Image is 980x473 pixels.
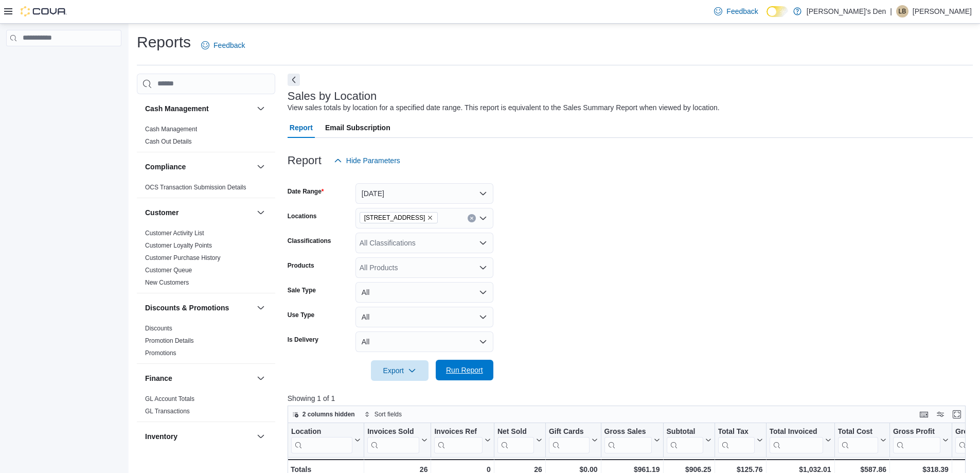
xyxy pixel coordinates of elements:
button: Hide Parameters [330,150,404,171]
a: New Customers [145,279,189,286]
button: Export [371,360,429,381]
div: Gross Profit [893,427,940,437]
span: Feedback [726,6,758,16]
a: GL Transactions [145,408,190,415]
div: Subtotal [666,427,703,453]
h3: Sales by Location [288,90,377,102]
a: OCS Transaction Submission Details [145,184,246,191]
div: Finance [137,393,275,422]
button: Enter fullscreen [951,408,963,421]
span: [STREET_ADDRESS] [364,213,425,223]
nav: Complex example [6,48,121,73]
h3: Inventory [145,431,177,442]
button: Next [288,74,300,86]
a: Feedback [710,1,762,22]
span: Run Report [446,365,483,375]
span: Promotions [145,349,176,357]
button: Gift Cards [549,427,598,453]
button: Remove 740A Fraser Ave from selection in this group [427,215,433,221]
button: [DATE] [355,183,493,204]
a: Customer Queue [145,267,192,274]
img: Cova [21,6,67,16]
button: Sort fields [360,408,406,421]
h3: Customer [145,207,179,218]
button: Location [291,427,361,453]
button: Customer [145,207,253,218]
div: Total Invoiced [769,427,823,453]
span: Sort fields [375,410,402,418]
span: OCS Transaction Submission Details [145,183,246,191]
button: Compliance [255,161,267,173]
div: Location [291,427,352,453]
span: Cash Management [145,125,197,133]
div: Gift Card Sales [549,427,590,453]
button: Gross Sales [604,427,660,453]
div: Invoices Sold [367,427,419,437]
div: Gross Sales [604,427,651,453]
button: All [355,331,493,352]
div: Total Tax [718,427,754,453]
label: Classifications [288,237,331,245]
button: Discounts & Promotions [255,302,267,314]
span: Customer Activity List [145,229,204,237]
button: All [355,307,493,327]
button: Total Invoiced [769,427,831,453]
div: Invoices Ref [434,427,482,453]
button: Open list of options [479,214,487,222]
label: Is Delivery [288,336,318,344]
span: Customer Queue [145,266,192,274]
div: Compliance [137,181,275,198]
span: Export [377,360,422,381]
button: Gross Profit [893,427,949,453]
label: Use Type [288,311,314,319]
span: Hide Parameters [346,155,400,166]
button: Cash Management [255,102,267,115]
h3: Discounts & Promotions [145,303,229,313]
a: Discounts [145,325,172,332]
h1: Reports [137,32,191,52]
div: Lorraine Bazley [896,5,908,17]
div: Net Sold [497,427,534,437]
a: Promotions [145,349,176,357]
h3: Compliance [145,162,186,172]
span: Customer Loyalty Points [145,241,212,250]
button: Total Tax [718,427,762,453]
button: Total Cost [838,427,886,453]
span: New Customers [145,278,189,287]
div: Customer [137,227,275,293]
button: Finance [255,372,267,384]
div: Invoices Sold [367,427,419,453]
button: Open list of options [479,239,487,247]
a: Customer Activity List [145,230,204,237]
div: Total Tax [718,427,754,437]
div: Total Cost [838,427,878,437]
p: [PERSON_NAME] [913,5,972,17]
span: GL Transactions [145,407,190,415]
h3: Cash Management [145,103,209,114]
span: 740A Fraser Ave [360,212,438,223]
span: 2 columns hidden [302,410,355,418]
div: Gross Profit [893,427,940,453]
h3: Report [288,154,322,167]
div: Subtotal [666,427,703,437]
button: Finance [145,373,253,383]
span: Promotion Details [145,337,194,345]
a: GL Account Totals [145,395,194,402]
a: Customer Loyalty Points [145,242,212,249]
button: Compliance [145,162,253,172]
div: Discounts & Promotions [137,322,275,363]
button: All [355,282,493,303]
button: Invoices Ref [434,427,490,453]
span: LB [899,5,906,17]
button: Customer [255,206,267,219]
button: Invoices Sold [367,427,427,453]
span: Cash Out Details [145,137,192,146]
div: Total Invoiced [769,427,823,437]
h3: Finance [145,373,172,383]
div: Gross Sales [604,427,651,437]
label: Locations [288,212,317,220]
a: Cash Management [145,126,197,133]
div: View sales totals by location for a specified date range. This report is equivalent to the Sales ... [288,102,720,113]
span: Email Subscription [325,117,390,138]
